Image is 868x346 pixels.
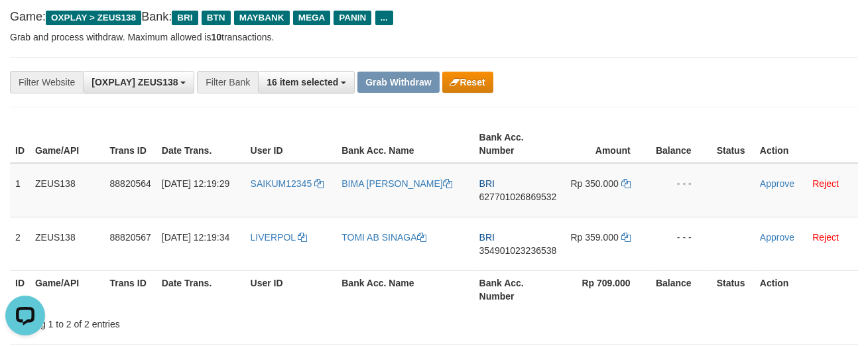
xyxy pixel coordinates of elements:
th: Bank Acc. Number [474,270,562,308]
span: Copy 627701026869532 to clipboard [479,192,557,202]
p: Grab and process withdraw. Maximum allowed is transactions. [10,30,858,44]
th: ID [10,270,30,308]
th: Balance [651,270,712,308]
th: ID [10,125,30,163]
th: Bank Acc. Name [336,125,473,163]
td: - - - [651,217,712,270]
span: 88820564 [110,178,151,189]
td: ZEUS138 [30,163,105,217]
a: Reject [812,232,839,243]
strong: 10 [211,32,221,42]
th: User ID [245,125,337,163]
button: Grab Withdraw [357,72,439,93]
th: Action [755,270,858,308]
div: Filter Website [10,71,83,93]
th: Game/API [30,125,105,163]
th: User ID [245,270,337,308]
span: LIVERPOL [251,232,296,243]
a: LIVERPOL [251,232,308,243]
span: Rp 350.000 [570,178,618,189]
span: BTN [202,11,231,25]
span: PANIN [334,11,371,25]
button: [OXPLAY] ZEUS138 [83,71,194,93]
h4: Game: Bank: [10,11,858,24]
span: MAYBANK [234,11,290,25]
button: 16 item selected [258,71,355,93]
span: ... [375,11,393,25]
a: BIMA [PERSON_NAME] [341,178,452,189]
span: 88820567 [110,232,151,243]
th: Amount [562,125,651,163]
span: OXPLAY > ZEUS138 [46,11,141,25]
span: BRI [479,178,495,189]
th: Action [755,125,858,163]
a: Copy 350000 to clipboard [621,178,631,189]
th: Trans ID [105,125,156,163]
td: ZEUS138 [30,217,105,270]
span: SAIKUM12345 [251,178,312,189]
div: Showing 1 to 2 of 2 entries [10,312,351,331]
td: 2 [10,217,30,270]
a: TOMI AB SINAGA [341,232,426,243]
td: - - - [651,163,712,217]
th: Date Trans. [156,125,245,163]
span: MEGA [293,11,331,25]
th: Balance [651,125,712,163]
th: Trans ID [105,270,156,308]
th: Bank Acc. Name [336,270,473,308]
a: SAIKUM12345 [251,178,324,189]
span: BRI [479,232,495,243]
span: BRI [172,11,198,25]
th: Game/API [30,270,105,308]
td: 1 [10,163,30,217]
span: [DATE] 12:19:34 [162,232,229,243]
span: [DATE] 12:19:29 [162,178,229,189]
th: Status [712,125,755,163]
th: Rp 709.000 [562,270,651,308]
th: Bank Acc. Number [474,125,562,163]
div: Filter Bank [197,71,258,93]
a: Copy 359000 to clipboard [621,232,631,243]
button: Reset [442,72,493,93]
a: Reject [812,178,839,189]
span: Rp 359.000 [570,232,618,243]
button: Open LiveChat chat widget [5,5,45,45]
th: Date Trans. [156,270,245,308]
th: Status [712,270,755,308]
a: Approve [760,178,794,189]
span: 16 item selected [267,77,338,87]
a: Approve [760,232,794,243]
span: [OXPLAY] ZEUS138 [92,77,178,87]
span: Copy 354901023236538 to clipboard [479,245,557,256]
